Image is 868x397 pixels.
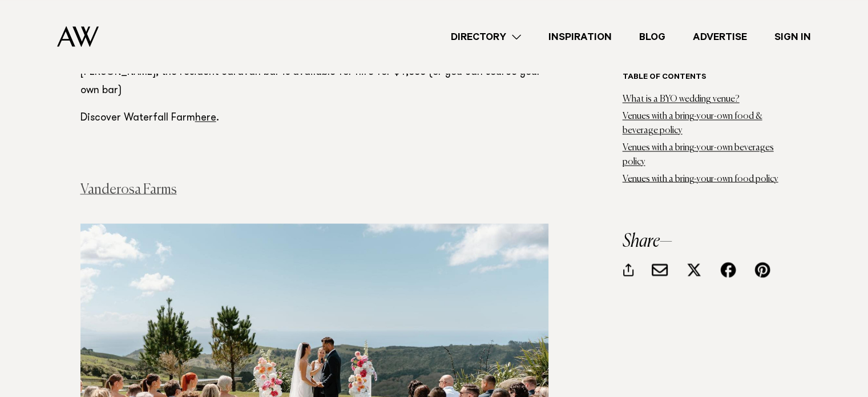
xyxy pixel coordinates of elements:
a: here [195,113,216,123]
a: Venues with a bring-your-own beverages policy [623,144,774,167]
a: Vanderosa Farms [80,182,177,196]
img: Auckland Weddings Logo [57,26,99,47]
a: Venues with a bring-your-own food & beverage policy [623,113,762,136]
h3: Share [623,232,788,251]
a: Blog [625,29,679,45]
a: Directory [437,29,535,45]
h6: Table of contents [623,73,788,84]
a: Advertise [679,29,761,45]
a: What is a BYO wedding venue? [623,95,740,105]
p: Discover Waterfall Farm . [80,109,548,127]
a: Venues with a bring-your-own food policy [623,175,778,184]
a: Sign In [761,29,825,45]
a: Inspiration [535,29,625,45]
